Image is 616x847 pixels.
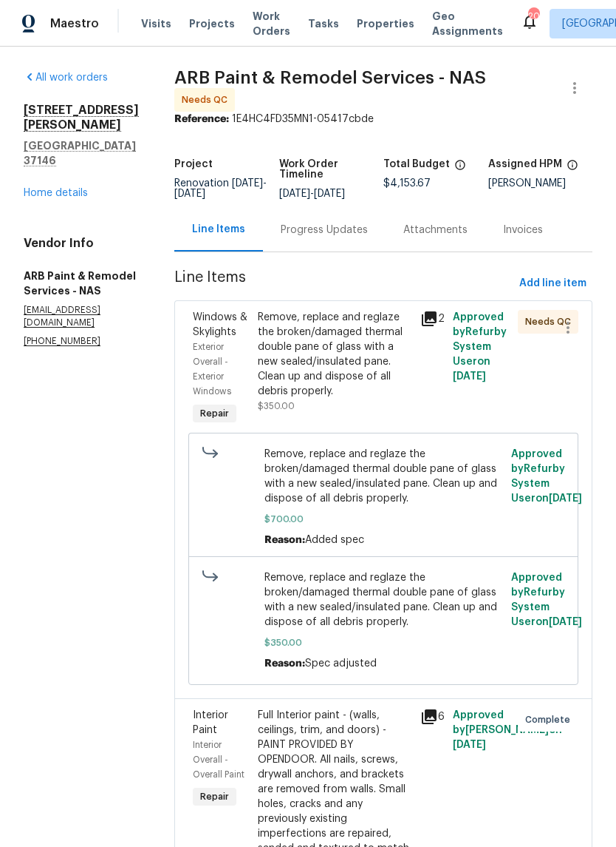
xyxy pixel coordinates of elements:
[258,310,411,399] div: Remove, replace and reglaze the broken/damaged thermal double pane of glass with a new sealed/ins...
[264,512,503,527] span: $700.00
[420,310,444,328] div: 2
[528,9,538,24] div: 20
[264,658,305,669] span: Reason:
[525,712,576,727] span: Complete
[305,535,364,545] span: Added spec
[193,342,231,396] span: Exterior Overall - Exterior Windows
[189,16,235,31] span: Projects
[519,274,586,293] span: Add line item
[403,223,468,237] div: Attachments
[525,314,577,329] span: Needs QC
[193,312,247,337] span: Windows & Skylights
[279,159,384,180] h5: Work Order Timeline
[264,570,503,630] span: Remove, replace and reglaze the broken/damaged thermal double pane of glass with a new sealed/ins...
[174,178,267,199] span: -
[511,573,582,627] span: Approved by Refurby System User on
[567,159,578,178] span: The hpm assigned to this work order.
[281,223,368,237] div: Progress Updates
[193,710,228,735] span: Interior Paint
[50,16,99,31] span: Maestro
[454,159,466,178] span: The total cost of line items that have been proposed by Opendoor. This sum includes line items th...
[264,447,503,506] span: Remove, replace and reglaze the broken/damaged thermal double pane of glass with a new sealed/ins...
[232,178,263,189] span: [DATE]
[24,236,139,251] h4: Vendor Info
[488,178,593,189] div: [PERSON_NAME]
[193,740,244,779] span: Interior Overall - Overall Paint
[453,371,486,382] span: [DATE]
[513,270,592,297] button: Add line item
[174,112,592,126] div: 1E4HC4FD35MN1-05417cbde
[194,406,235,421] span: Repair
[383,159,450,169] h5: Total Budget
[503,223,543,237] div: Invoices
[264,535,305,545] span: Reason:
[24,269,139,298] h5: ARB Paint & Remodel Services - NAS
[305,658,377,669] span: Spec adjusted
[264,635,503,650] span: $350.00
[174,114,229,124] b: Reference:
[279,189,345,199] span: -
[24,188,88,198] a: Home details
[308,18,339,29] span: Tasks
[549,493,582,504] span: [DATE]
[141,16,171,31] span: Visits
[174,69,486,87] span: ARB Paint & Remodel Services - NAS
[258,402,295,411] span: $350.00
[24,72,108,83] a: All work orders
[432,9,503,38] span: Geo Assignments
[453,740,486,750] span: [DATE]
[314,189,345,199] span: [DATE]
[279,189,310,199] span: [DATE]
[182,92,233,107] span: Needs QC
[383,178,431,189] span: $4,153.67
[174,270,513,297] span: Line Items
[511,449,582,504] span: Approved by Refurby System User on
[488,159,562,169] h5: Assigned HPM
[174,159,213,169] h5: Project
[253,9,290,38] span: Work Orders
[357,16,414,31] span: Properties
[453,710,562,750] span: Approved by [PERSON_NAME] on
[174,189,205,199] span: [DATE]
[174,178,267,199] span: Renovation
[192,222,245,237] div: Line Items
[549,617,582,627] span: [DATE]
[420,708,444,726] div: 6
[194,789,235,804] span: Repair
[453,312,507,382] span: Approved by Refurby System User on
